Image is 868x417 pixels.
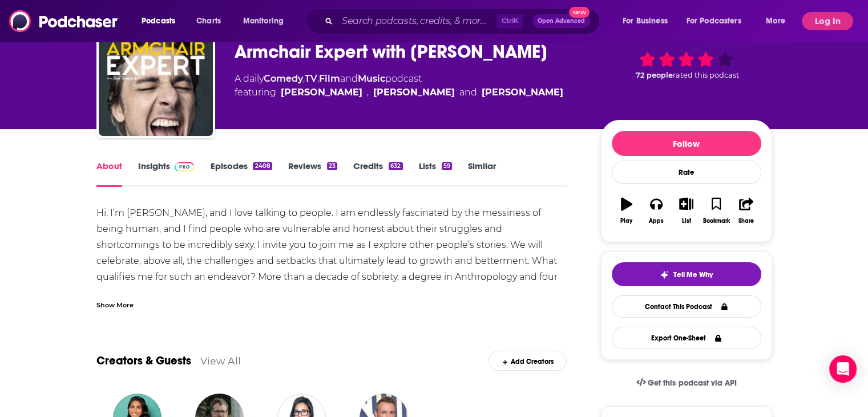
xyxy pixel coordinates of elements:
[281,86,362,99] a: Dax Shepard
[682,218,691,224] div: List
[196,13,221,29] span: Charts
[337,12,496,30] input: Search podcasts, credits, & more...
[134,12,190,30] button: open menu
[488,351,567,371] div: Add Creators
[612,190,641,231] button: Play
[200,355,241,367] a: View All
[419,161,452,187] a: Lists59
[649,218,664,224] div: Apps
[96,354,191,368] a: Creators & Guests
[687,13,741,29] span: For Podcasters
[235,86,563,99] span: featuring
[612,327,761,349] button: Export One-Sheet
[317,73,319,84] span: ,
[264,73,303,84] a: Comedy
[389,162,402,170] div: 632
[482,86,563,99] a: Liz Plank
[358,73,385,84] a: Music
[468,161,496,187] a: Similar
[532,14,590,28] button: Open AdvancedNew
[189,12,228,30] a: Charts
[142,13,175,29] span: Podcasts
[303,73,305,84] span: ,
[210,161,272,187] a: Episodes2408
[829,355,857,383] div: Open Intercom Messenger
[703,218,729,224] div: Bookmark
[612,262,761,286] button: tell me why sparkleTell Me Why
[9,10,119,32] img: Podchaser - Follow, Share and Rate Podcasts
[612,295,761,318] a: Contact This Podcast
[305,73,317,84] a: TV
[496,14,523,29] span: Ctrl K
[288,161,337,187] a: Reviews23
[96,205,567,381] div: Hi, I’m [PERSON_NAME], and I love talking to people. I am endlessly fascinated by the messiness o...
[660,270,669,279] img: tell me why sparkle
[317,8,611,34] div: Search podcasts, credits, & more...
[353,161,402,187] a: Credits632
[679,12,758,30] button: open menu
[538,18,585,24] span: Open Advanced
[327,162,337,170] div: 23
[601,30,772,101] div: 72 peoplerated this podcast
[319,73,340,84] a: Film
[766,13,785,29] span: More
[340,73,358,84] span: and
[612,161,761,184] div: Rate
[569,7,590,18] span: New
[175,162,195,171] img: Podchaser Pro
[673,71,739,79] span: rated this podcast
[701,190,731,231] button: Bookmark
[673,270,713,279] span: Tell Me Why
[758,12,800,30] button: open menu
[627,369,746,397] a: Get this podcast via API
[731,190,761,231] button: Share
[738,218,754,224] div: Share
[243,13,284,29] span: Monitoring
[620,218,632,224] div: Play
[636,71,673,79] span: 72 people
[459,86,477,99] span: and
[615,12,682,30] button: open menu
[235,72,563,99] div: A daily podcast
[367,86,369,99] span: ,
[235,12,298,30] button: open menu
[253,162,272,170] div: 2408
[96,161,122,187] a: About
[641,190,671,231] button: Apps
[138,161,195,187] a: InsightsPodchaser Pro
[373,86,455,99] a: Monica Padman
[671,190,701,231] button: List
[802,12,853,30] button: Log In
[623,13,668,29] span: For Business
[612,131,761,156] button: Follow
[99,22,213,136] img: Armchair Expert with Dax Shepard
[442,162,452,170] div: 59
[648,378,736,388] span: Get this podcast via API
